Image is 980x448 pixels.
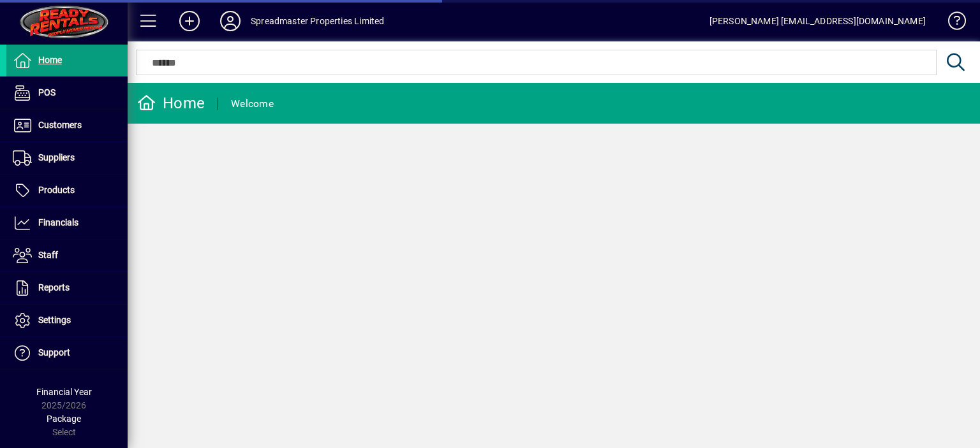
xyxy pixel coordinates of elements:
[38,315,71,325] span: Settings
[6,240,128,271] a: Staff
[6,207,128,239] a: Financials
[38,250,58,260] span: Staff
[6,305,128,336] a: Settings
[36,387,92,397] span: Financial Year
[38,120,82,130] span: Customers
[709,11,926,31] div: [PERSON_NAME] [EMAIL_ADDRESS][DOMAIN_NAME]
[38,185,75,195] span: Products
[169,10,210,33] button: Add
[38,152,75,163] span: Suppliers
[47,414,81,424] span: Package
[6,272,128,304] a: Reports
[38,87,56,98] span: POS
[137,93,205,113] div: Home
[251,11,384,31] div: Spreadmaster Properties Limited
[38,347,70,358] span: Support
[231,94,274,114] div: Welcome
[38,217,78,228] span: Financials
[38,282,70,293] span: Reports
[6,142,128,174] a: Suppliers
[6,110,128,141] a: Customers
[939,3,964,44] a: Knowledge Base
[6,337,128,369] a: Support
[6,175,128,206] a: Products
[210,10,251,33] button: Profile
[38,55,62,65] span: Home
[6,77,128,109] a: POS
